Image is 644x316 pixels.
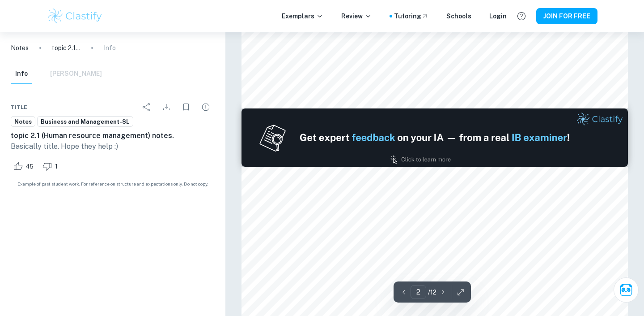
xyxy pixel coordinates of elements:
span: Notes [11,117,35,126]
p: Review [341,11,372,21]
p: Basically title. Hope they help :) [11,141,215,152]
a: Business and Management-SL [37,116,133,127]
a: Schools [446,11,471,21]
a: Notes [11,116,35,127]
button: JOIN FOR FREE [536,8,597,24]
div: Bookmark [177,98,195,116]
img: Clastify logo [47,7,103,25]
button: Ask Clai [614,277,639,303]
p: Info [104,43,116,53]
a: Notes [11,43,29,53]
div: Download [157,98,175,116]
h6: topic 2.1 (Human resource management) notes. [11,130,215,141]
div: Dislike [40,159,63,173]
button: Info [11,64,32,84]
div: Like [11,159,38,173]
div: Report issue [197,98,215,116]
p: Exemplars [282,11,323,21]
span: Business and Management-SL [38,117,133,126]
span: Example of past student work. For reference on structure and expectations only. Do not copy. [11,181,215,187]
button: Help and Feedback [514,9,529,24]
p: / 12 [428,287,436,297]
a: Login [489,11,507,21]
img: Ad [241,108,628,167]
p: topic 2.1 (Human resource management) notes. [52,43,80,53]
div: Share [138,98,156,116]
span: 1 [50,162,63,171]
a: Tutoring [394,11,428,21]
span: Title [11,103,27,111]
span: 45 [21,162,38,171]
